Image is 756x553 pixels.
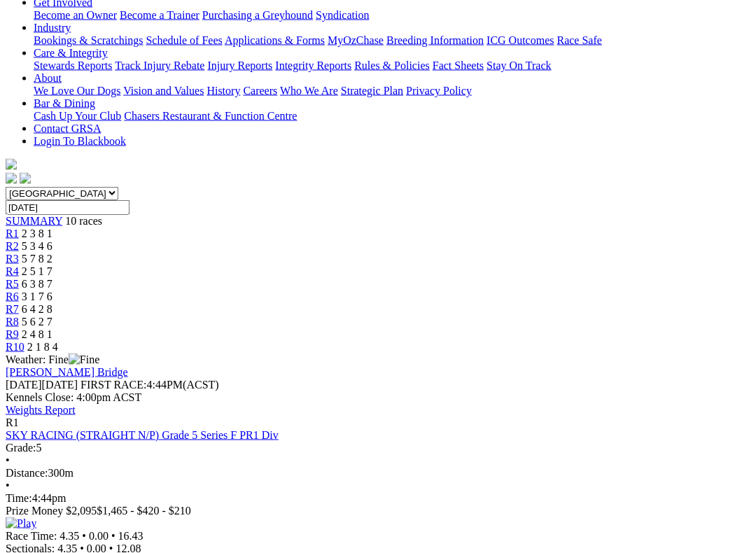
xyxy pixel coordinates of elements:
[6,278,19,290] a: R5
[115,59,204,71] a: Track Injury Rebate
[6,159,17,170] img: logo-grsa-white.png
[207,59,272,71] a: Injury Reports
[34,34,143,46] a: Bookings & Scratchings
[354,59,430,71] a: Rules & Policies
[6,200,129,215] input: Select date
[22,316,52,328] span: 5 6 2 7
[27,341,58,353] span: 2 1 8 4
[22,303,52,315] span: 6 4 2 8
[6,479,10,491] span: •
[65,215,102,227] span: 10 races
[120,9,199,21] a: Become a Trainer
[80,379,219,391] span: 4:44PM(ACST)
[22,240,52,252] span: 5 3 4 6
[6,442,750,454] div: 5
[124,110,297,122] a: Chasers Restaurant & Function Centre
[486,34,554,46] a: ICG Outcomes
[146,34,222,46] a: Schedule of Fees
[6,404,76,416] a: Weights Report
[386,34,484,46] a: Breeding Information
[34,9,750,22] div: Get Involved
[22,253,52,265] span: 5 7 8 2
[34,110,121,122] a: Cash Up Your Club
[6,467,750,479] div: 300m
[34,72,62,84] a: About
[6,215,62,227] a: SUMMARY
[59,530,79,542] span: 4.35
[123,85,204,97] a: Vision and Values
[280,85,338,97] a: Who We Are
[6,492,750,505] div: 4:44pm
[328,34,384,46] a: MyOzChase
[82,530,86,542] span: •
[316,9,369,21] a: Syndication
[6,467,48,479] span: Distance:
[556,34,601,46] a: Race Safe
[202,9,313,21] a: Purchasing a Greyhound
[34,85,750,97] div: About
[97,505,191,517] span: $1,465 - $420 - $210
[34,110,750,122] div: Bar & Dining
[275,59,351,71] a: Integrity Reports
[6,316,19,328] a: R8
[20,173,31,184] img: twitter.svg
[433,59,484,71] a: Fact Sheets
[243,85,277,97] a: Careers
[34,9,117,21] a: Become an Owner
[22,328,52,340] span: 2 4 8 1
[6,379,78,391] span: [DATE]
[225,34,325,46] a: Applications & Forms
[34,59,750,72] div: Care & Integrity
[6,366,128,378] a: [PERSON_NAME] Bridge
[6,290,19,302] a: R6
[22,265,52,277] span: 2 5 1 7
[22,278,52,290] span: 6 3 8 7
[6,416,19,428] span: R1
[206,85,240,97] a: History
[6,240,19,252] a: R2
[34,85,120,97] a: We Love Our Dogs
[341,85,403,97] a: Strategic Plan
[22,290,52,302] span: 3 1 7 6
[6,173,17,184] img: facebook.svg
[486,59,551,71] a: Stay On Track
[6,391,750,404] div: Kennels Close: 4:00pm ACST
[6,328,19,340] a: R9
[6,265,19,277] a: R4
[6,505,750,517] div: Prize Money $2,095
[6,454,10,466] span: •
[111,530,115,542] span: •
[34,34,750,47] div: Industry
[406,85,472,97] a: Privacy Policy
[34,59,112,71] a: Stewards Reports
[6,429,279,441] a: SKY RACING (STRAIGHT N/P) Grade 5 Series F PR1 Div
[6,303,19,315] a: R7
[34,22,71,34] a: Industry
[89,530,108,542] span: 0.00
[69,353,99,366] img: Fine
[6,517,36,530] img: Play
[6,341,24,353] a: R10
[34,122,101,134] a: Contact GRSA
[6,227,19,239] a: R1
[34,135,126,147] a: Login To Blackbook
[34,97,95,109] a: Bar & Dining
[118,530,143,542] span: 16.43
[6,253,19,265] a: R3
[34,47,108,59] a: Care & Integrity
[22,227,52,239] span: 2 3 8 1
[6,492,32,504] span: Time:
[80,379,146,391] span: FIRST RACE:
[6,442,36,454] span: Grade:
